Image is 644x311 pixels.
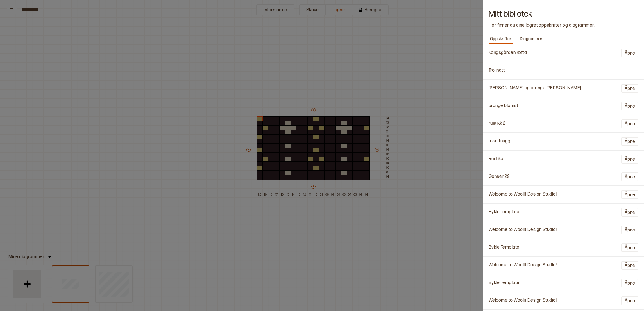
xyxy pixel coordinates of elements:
[489,245,520,251] p: Bykle Template
[489,103,518,109] p: orange blomst
[489,121,505,127] p: rustikk 2
[489,227,557,233] p: Welcome to Woolit Design Studio!
[489,156,503,162] p: Rustika
[518,34,544,44] button: Diagrammer
[621,137,638,146] button: Åpne
[489,11,638,17] h1: Mitt bibliotek
[621,102,638,110] button: Åpne
[489,34,513,44] button: Oppskrifter
[621,296,638,305] button: Åpne
[621,84,638,93] button: Åpne
[621,279,638,287] button: Åpne
[489,174,509,180] p: Genser 22
[621,226,638,234] button: Åpne
[489,139,511,144] p: rosa fnugg
[489,35,513,43] p: Oppskrifter
[489,298,557,304] p: Welcome to Woolit Design Studio!
[489,68,505,74] p: Trollnatt
[621,119,638,128] button: Åpne
[489,209,520,215] p: Bykle Template
[489,280,520,286] p: Bykle Template
[621,261,638,270] button: Åpne
[621,172,638,181] button: Åpne
[621,190,638,199] button: Åpne
[489,50,527,56] p: Kongsgården kofta
[621,208,638,217] button: Åpne
[621,243,638,252] button: Åpne
[489,23,638,29] p: Her finner du dine lagret oppskrifter og diagrammer.
[621,49,638,57] button: Åpne
[489,85,581,91] p: [PERSON_NAME] og orange [PERSON_NAME]
[518,35,544,43] p: Diagrammer
[489,262,557,268] p: Welcome to Woolit Design Studio!
[489,192,557,198] p: Welcome to Woolit Design Studio!
[621,155,638,164] button: Åpne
